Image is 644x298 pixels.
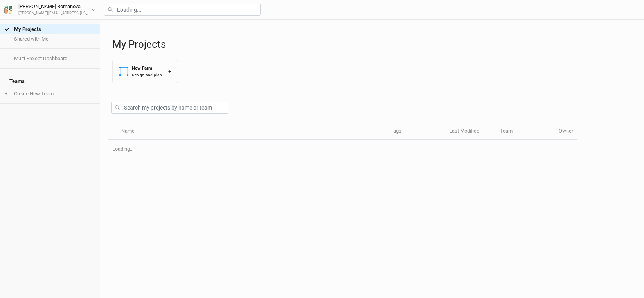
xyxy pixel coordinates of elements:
[386,123,445,140] th: Tags
[18,11,91,16] div: [PERSON_NAME][EMAIL_ADDRESS][US_STATE][DOMAIN_NAME]
[132,65,162,72] div: New Farm
[112,38,636,50] h1: My Projects
[496,123,554,140] th: Team
[5,91,7,97] span: +
[111,102,228,114] input: Search my projects by name or team
[132,72,162,78] div: Design and plan
[117,123,386,140] th: Name
[168,67,171,75] div: +
[554,123,577,140] th: Owner
[5,74,95,89] h4: Teams
[112,60,178,83] button: New FarmDesign and plan+
[445,123,496,140] th: Last Modified
[104,4,261,16] input: Loading...
[4,2,96,16] button: [PERSON_NAME] Romanova[PERSON_NAME][EMAIL_ADDRESS][US_STATE][DOMAIN_NAME]
[18,3,91,11] div: [PERSON_NAME] Romanova
[108,140,577,158] td: Loading...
